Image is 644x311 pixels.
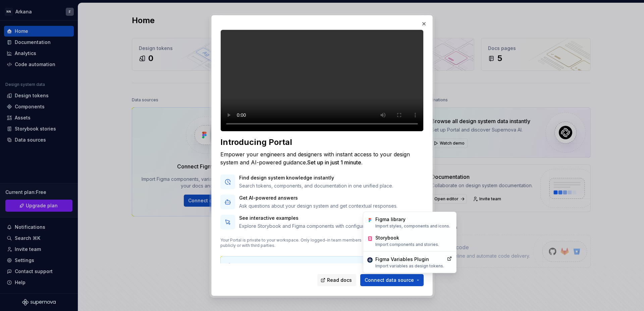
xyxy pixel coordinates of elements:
p: Your Portal is private to your workspace. Only logged-in team members can access it. We don't sha... [220,238,424,248]
p: Get AI-powered answers [239,195,397,201]
p: Ask questions about your design system and get contextual responses. [239,203,397,209]
div: Figma Variables Plugin [375,256,444,263]
p: Import components and stories. [375,242,439,247]
button: Connect data source [360,274,424,286]
div: Connect at least one data source to use Portal. [237,262,341,269]
p: Import styles, components and icons. [375,223,450,229]
div: Introducing Portal [220,137,424,148]
p: Search tokens, components, and documentation in one unified place. [239,183,393,189]
a: Read docs [317,274,356,286]
div: Empower your engineers and designers with instant access to your design system and AI-powered gui... [220,150,424,166]
p: See interactive examples [239,215,399,221]
span: Connect data source [365,277,414,283]
span: Read docs [327,277,352,283]
p: Explore Storybook and Figma components with configurable properties. [239,223,399,229]
span: Set up in just 1 minute. [307,159,363,166]
p: Import variables as design tokens. [375,263,444,269]
p: Find design system knowledge instantly [239,174,393,181]
div: Storybook [375,235,439,241]
div: Figma library [375,216,450,223]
